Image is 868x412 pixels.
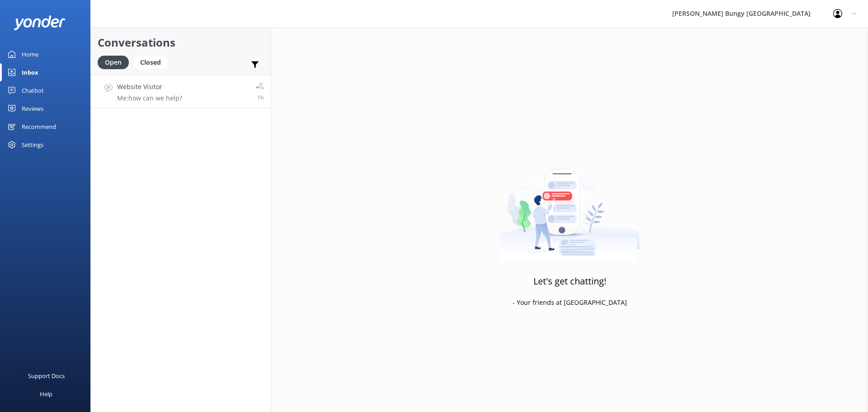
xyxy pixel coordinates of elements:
[117,82,182,92] h4: Website Visitor
[14,15,66,30] img: yonder-white-logo.png
[28,367,65,385] div: Support Docs
[22,136,43,154] div: Settings
[22,118,56,136] div: Recommend
[22,81,44,99] div: Chatbot
[22,99,43,118] div: Reviews
[133,57,172,67] a: Closed
[133,56,168,69] div: Closed
[22,45,38,63] div: Home
[117,94,182,102] p: Me: how can we help?
[22,63,38,81] div: Inbox
[40,385,52,403] div: Help
[513,298,627,308] p: - Your friends at [GEOGRAPHIC_DATA]
[91,75,271,109] a: Website VisitorMe:how can we help?1h
[98,34,264,51] h2: Conversations
[98,56,129,69] div: Open
[257,94,264,101] span: Aug 27 2025 03:06pm (UTC +12:00) Pacific/Auckland
[98,57,133,67] a: Open
[500,150,640,263] img: artwork of a man stealing a conversation from at giant smartphone
[533,274,606,289] h3: Let's get chatting!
